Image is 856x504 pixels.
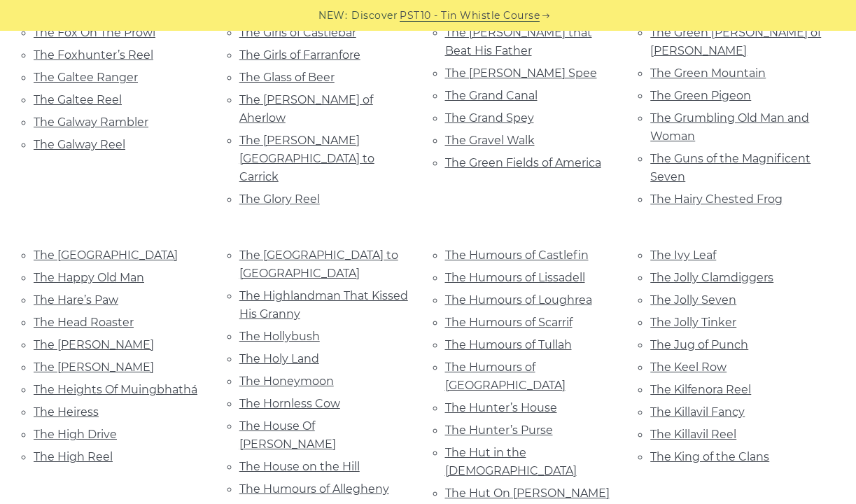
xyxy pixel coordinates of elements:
[239,289,408,321] a: The Highlandman That Kissed His Granny
[445,316,573,329] a: The Humours of Scarrif
[34,71,138,84] a: The Galtee Ranger
[34,293,118,307] a: The Hare’s Paw
[650,111,809,143] a: The Grumbling Old Man and Woman
[650,428,736,441] a: The Killavil Reel
[34,428,117,441] a: The High Drive
[239,330,320,343] a: The Hollybush
[445,66,597,80] a: The [PERSON_NAME] Spee
[650,293,736,307] a: The Jolly Seven
[650,316,736,329] a: The Jolly Tinker
[400,8,540,24] a: PST10 - Tin Whistle Course
[445,271,585,284] a: The Humours of Lissadell
[650,405,745,419] a: The Killavil Fancy
[445,89,538,102] a: The Grand Canal
[34,383,197,396] a: The Heights Of Muingbhathá
[650,360,727,374] a: The Keel Row
[445,111,534,125] a: The Grand Spey
[650,66,766,80] a: The Green Mountain
[650,248,716,262] a: The Ivy Leaf
[239,397,340,410] a: The Hornless Cow
[650,192,783,206] a: The Hairy Chested Frog
[239,93,373,125] a: The [PERSON_NAME] of Aherlow
[239,352,319,365] a: The Holy Land
[34,338,154,351] a: The [PERSON_NAME]
[34,48,153,62] a: The Foxhunter’s Reel
[239,374,334,388] a: The Honeymoon
[445,423,553,437] a: The Hunter’s Purse
[445,360,566,392] a: The Humours of [GEOGRAPHIC_DATA]
[650,271,773,284] a: The Jolly Clamdiggers
[34,26,155,39] a: The Fox On The Prowl
[239,26,356,39] a: The Girls of Castlebar
[34,271,144,284] a: The Happy Old Man
[351,8,398,24] span: Discover
[34,93,122,106] a: The Galtee Reel
[650,89,751,102] a: The Green Pigeon
[445,446,577,477] a: The Hut in the [DEMOGRAPHIC_DATA]
[239,482,389,496] a: The Humours of Allegheny
[650,152,811,183] a: The Guns of the Magnificent Seven
[34,360,154,374] a: The [PERSON_NAME]
[239,419,336,451] a: The House Of [PERSON_NAME]
[34,316,134,329] a: The Head Roaster
[239,460,360,473] a: The House on the Hill
[34,115,148,129] a: The Galway Rambler
[34,450,113,463] a: The High Reel
[445,293,592,307] a: The Humours of Loughrea
[445,156,601,169] a: The Green Fields of America
[34,248,178,262] a: The [GEOGRAPHIC_DATA]
[239,192,320,206] a: The Glory Reel
[650,383,751,396] a: The Kilfenora Reel
[445,338,572,351] a: The Humours of Tullah
[34,405,99,419] a: The Heiress
[650,338,748,351] a: The Jug of Punch
[34,138,125,151] a: The Galway Reel
[239,248,398,280] a: The [GEOGRAPHIC_DATA] to [GEOGRAPHIC_DATA]
[239,71,335,84] a: The Glass of Beer
[650,450,769,463] a: The King of the Clans
[239,134,374,183] a: The [PERSON_NAME][GEOGRAPHIC_DATA] to Carrick
[239,48,360,62] a: The Girls of Farranfore
[445,401,557,414] a: The Hunter’s House
[445,134,535,147] a: The Gravel Walk
[445,248,589,262] a: The Humours of Castlefin
[318,8,347,24] span: NEW:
